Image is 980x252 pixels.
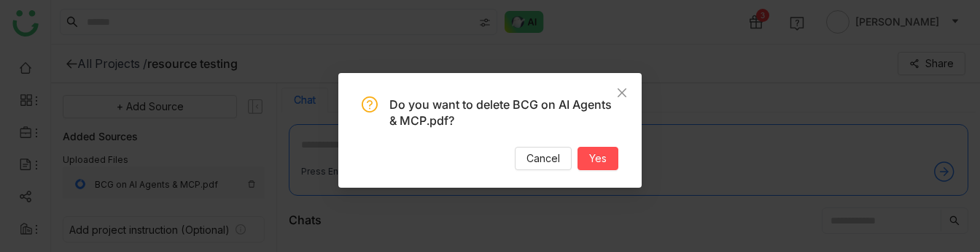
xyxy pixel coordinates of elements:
[526,150,560,167] span: Cancel
[577,147,618,170] button: Yes
[602,73,642,112] button: Close
[589,150,607,167] span: Yes
[389,97,612,128] span: Do you want to delete BCG on AI Agents & MCP.pdf?
[515,147,572,170] button: Cancel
